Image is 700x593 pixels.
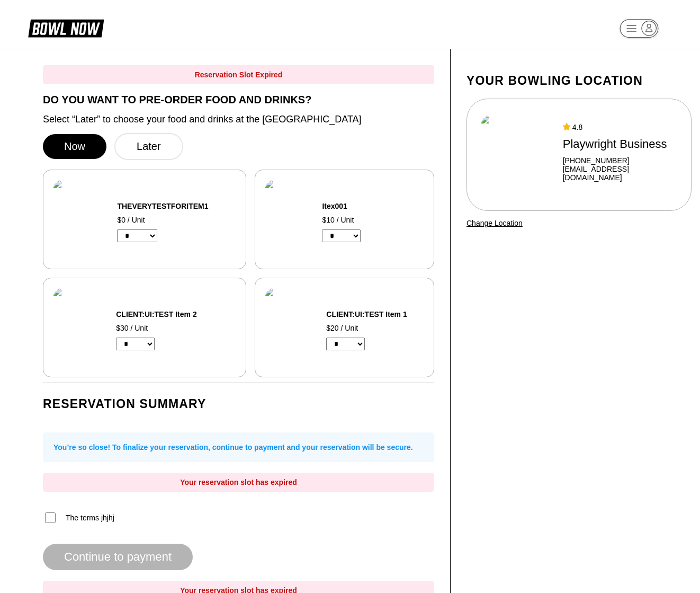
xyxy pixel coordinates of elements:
[322,216,396,224] div: $10 / Unit
[326,310,424,318] div: CLIENT:UI:TEST Item 1
[466,73,692,88] h1: Your bowling location
[116,310,226,318] div: CLIENT:UI:TEST Item 2
[66,514,114,522] span: The terms jhjhj
[43,396,434,411] h1: Reservation Summary
[563,165,677,182] a: [EMAIL_ADDRESS][DOMAIN_NAME]
[43,94,434,105] label: DO YOU WANT TO PRE-ORDER FOOD AND DRINKS?
[53,180,104,259] img: THEVERYTESTFORITEM1
[265,180,309,259] img: Itex001
[43,134,106,159] button: Now
[43,113,434,125] label: Select “Later” to choose your food and drinks at the [GEOGRAPHIC_DATA]
[563,137,677,151] div: Playwright Business
[265,288,313,367] img: CLIENT:UI:TEST Item 1
[43,473,434,492] div: Your reservation slot has expired
[117,216,236,224] div: $0 / Unit
[117,202,236,210] div: THEVERYTESTFORITEM1
[322,202,396,210] div: Itex001
[326,324,424,332] div: $20 / Unit
[481,115,553,194] img: Playwright Business
[53,288,103,367] img: CLIENT:UI:TEST Item 2
[563,156,677,165] div: [PHONE_NUMBER]
[116,324,226,332] div: $30 / Unit
[114,133,183,160] button: Later
[43,65,434,84] div: Reservation Slot Expired
[466,219,523,227] a: Change Location
[563,123,677,131] div: 4.8
[43,432,434,462] div: You’re so close! To finalize your reservation, continue to payment and your reservation will be s...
